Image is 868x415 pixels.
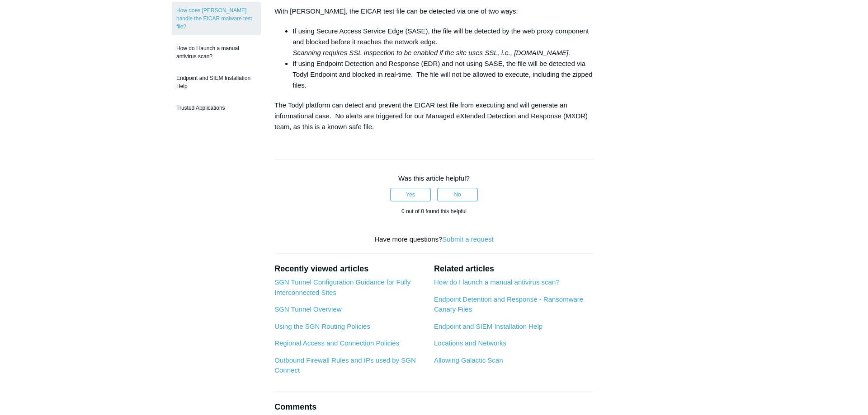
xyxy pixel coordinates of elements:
a: SGN Tunnel Overview [274,305,341,313]
a: Locations and Networks [434,339,506,347]
li: If using Secure Access Service Edge (SASE), the file will be detected by the web proxy component ... [292,26,594,58]
button: This article was helpful [390,188,431,201]
a: Endpoint Detention and Response - Ransomware Canary Files [434,295,583,313]
a: Trusted Applications [172,99,261,117]
a: Outbound Firewall Rules and IPs used by SGN Connect [274,356,416,374]
p: The Todyl platform can detect and prevent the EICAR test file from executing and will generate an... [274,100,594,132]
p: With [PERSON_NAME], the EICAR test file can be detected via one of two ways: [274,6,594,17]
li: If using Endpoint Detection and Response (EDR) and not using SASE, the file will be detected via ... [292,58,594,91]
h2: Comments [274,401,594,413]
a: Endpoint and SIEM Installation Help [434,322,542,330]
em: Scanning requires SSL Inspection to be enabled if the site uses SSL, i.e., [DOMAIN_NAME]. [292,49,570,56]
button: This article was not helpful [437,188,478,201]
a: How do I launch a manual antivirus scan? [434,278,560,286]
div: Have more questions? [274,234,594,245]
h2: Related articles [434,263,594,275]
h2: Recently viewed articles [274,263,425,275]
a: Using the SGN Routing Policies [274,322,370,330]
a: Submit a request [442,235,493,243]
a: Allowing Galactic Scan [434,356,503,364]
span: Was this article helpful? [398,174,470,182]
a: How do I launch a manual antivirus scan? [172,40,261,65]
a: Regional Access and Connection Policies [274,339,399,347]
a: Endpoint and SIEM Installation Help [172,70,261,95]
a: How does [PERSON_NAME] handle the EICAR malware test file? [172,2,261,35]
span: 0 out of 0 found this helpful [401,208,467,214]
a: SGN Tunnel Configuration Guidance for Fully Interconnected Sites [274,278,410,296]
